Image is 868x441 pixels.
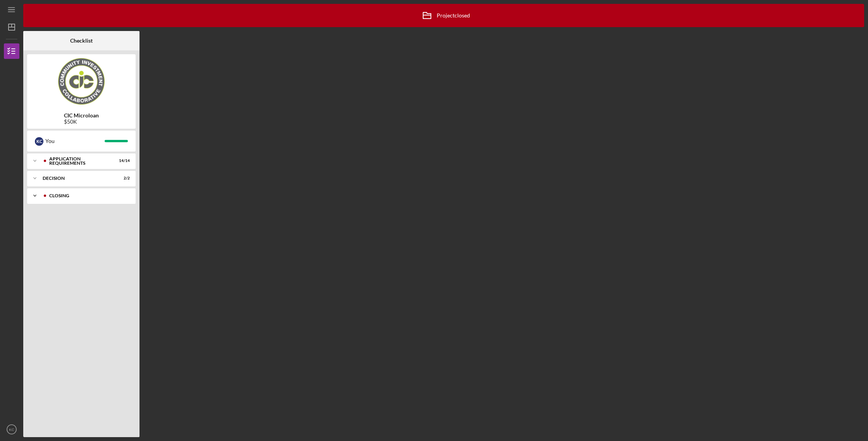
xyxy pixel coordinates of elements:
[64,119,99,125] div: $50K
[49,157,110,165] div: APPLICATION REQUIREMENTS
[64,112,99,119] b: CIC Microloan
[27,58,136,105] img: Product logo
[116,176,130,181] div: 2 / 2
[49,193,126,198] div: CLOSING
[4,422,19,437] button: KC
[35,137,43,146] div: K C
[116,158,130,163] div: 14 / 14
[45,134,105,148] div: You
[43,176,110,181] div: Decision
[9,427,14,432] text: KC
[70,38,93,44] b: Checklist
[417,6,470,25] div: Project closed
